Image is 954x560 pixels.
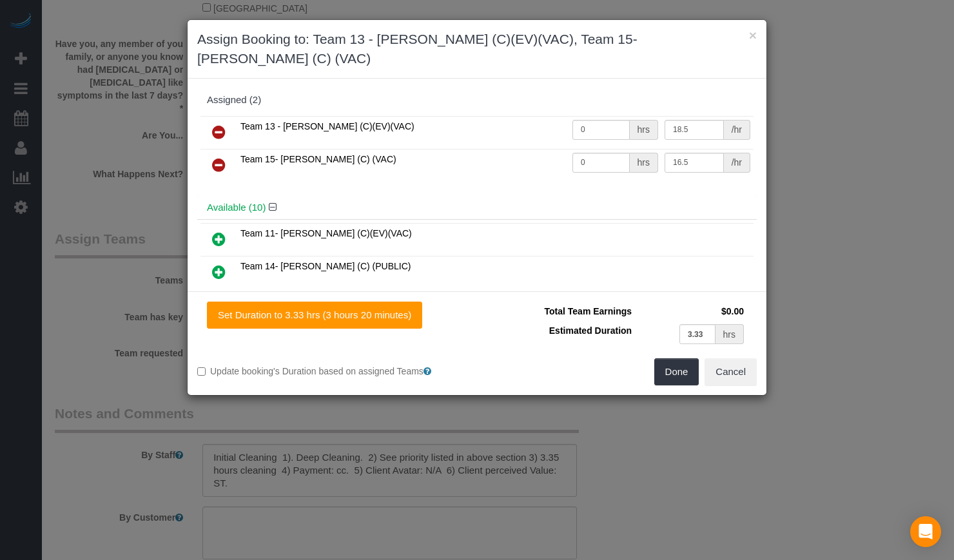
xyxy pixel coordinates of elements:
[197,30,757,68] h3: Assign Booking to: Team 13 - [PERSON_NAME] (C)(EV)(VAC), Team 15- [PERSON_NAME] (C) (VAC)
[635,302,747,321] td: $0.00
[749,28,757,42] button: ×
[705,358,757,385] button: Cancel
[549,325,632,336] span: Estimated Duration
[207,95,747,106] div: Assigned (2)
[207,302,422,329] button: Set Duration to 3.33 hrs (3 hours 20 minutes)
[240,121,414,131] span: Team 13 - [PERSON_NAME] (C)(EV)(VAC)
[240,154,396,164] span: Team 15- [PERSON_NAME] (C) (VAC)
[197,365,467,378] label: Update booking's Duration based on assigned Teams
[630,120,658,140] div: hrs
[715,324,744,344] div: hrs
[724,153,750,173] div: /hr
[724,120,750,140] div: /hr
[654,358,699,385] button: Done
[630,153,658,173] div: hrs
[487,302,635,321] td: Total Team Earnings
[240,228,412,238] span: Team 11- [PERSON_NAME] (C)(EV)(VAC)
[207,202,747,213] h4: Available (10)
[197,367,206,376] input: Update booking's Duration based on assigned Teams
[240,261,411,271] span: Team 14- [PERSON_NAME] (C) (PUBLIC)
[910,516,941,547] div: Open Intercom Messenger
